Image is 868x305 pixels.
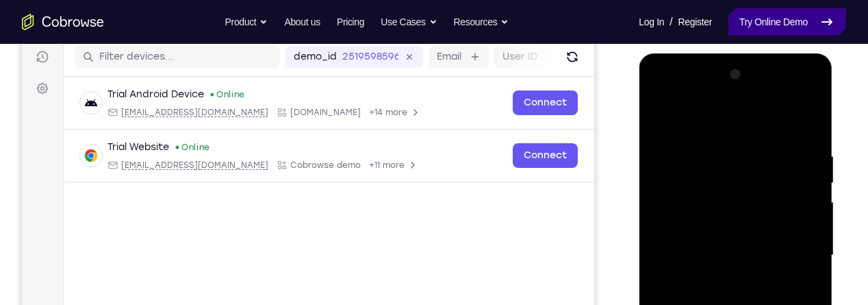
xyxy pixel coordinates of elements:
label: demo_id [272,45,315,59]
a: Register [678,8,712,36]
input: Filter devices... [77,45,250,59]
a: Connect [491,86,556,110]
div: Email [86,102,246,113]
div: App [255,155,339,166]
h1: Connect [53,8,127,30]
a: Connect [491,138,556,163]
span: +14 more [347,102,385,113]
a: About us [284,8,320,36]
div: Online [153,137,188,148]
span: android@example.com [99,102,246,113]
a: Try Online Demo [728,8,846,36]
label: User ID [481,45,515,59]
div: Open device details [42,125,572,178]
a: Log In [639,8,664,36]
span: Cobrowse demo [268,155,339,166]
label: Email [415,45,439,59]
div: Email [86,155,246,166]
div: New devices found. [189,88,192,91]
div: Trial Android Device [86,83,182,97]
div: Trial Website [86,136,147,149]
div: Online [188,84,223,95]
button: Refresh [539,41,561,63]
span: Cobrowse.io [268,102,339,113]
button: Product [225,8,268,36]
button: Use Cases [381,8,437,36]
div: Open device details [42,72,572,125]
button: Resources [454,8,509,36]
span: web@example.com [99,155,246,166]
div: New devices found. [154,141,157,144]
span: / [669,14,672,30]
a: Pricing [337,8,364,36]
span: +11 more [347,155,383,166]
a: Go to the home page [22,14,104,30]
div: App [255,102,339,113]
